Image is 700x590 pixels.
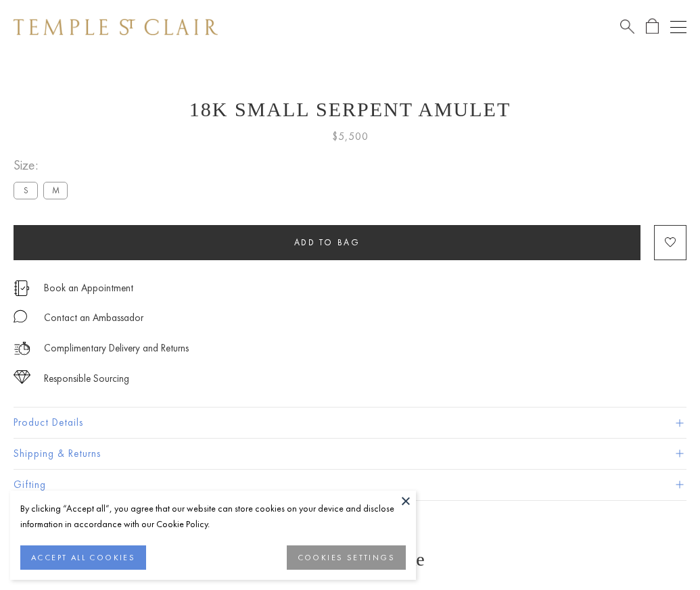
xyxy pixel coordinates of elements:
[44,280,133,295] a: Book an Appointment
[44,310,143,326] div: Contact an Ambassador
[14,470,686,500] button: Gifting
[670,19,686,35] button: Open navigation
[14,98,686,121] h1: 18K Small Serpent Amulet
[44,370,129,387] div: Responsible Sourcing
[14,182,38,199] label: S
[14,225,640,260] button: Add to bag
[14,310,27,323] img: MessageIcon-01_2.svg
[44,340,189,357] p: Complimentary Delivery and Returns
[646,18,659,35] a: Open Shopping Bag
[14,19,218,35] img: Temple St. Clair
[287,545,406,570] button: COOKIES SETTINGS
[14,370,30,384] img: icon_sourcing.svg
[20,545,146,570] button: ACCEPT ALL COOKIES
[14,340,30,357] img: icon_delivery.svg
[20,501,406,532] div: By clicking “Accept all”, you agree that our website can store cookies on your device and disclos...
[14,154,73,176] span: Size:
[43,182,68,199] label: M
[620,18,634,35] a: Search
[294,237,360,248] span: Add to bag
[332,128,369,145] span: $5,500
[14,408,686,438] button: Product Details
[14,439,686,469] button: Shipping & Returns
[14,280,30,296] img: icon_appointment.svg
